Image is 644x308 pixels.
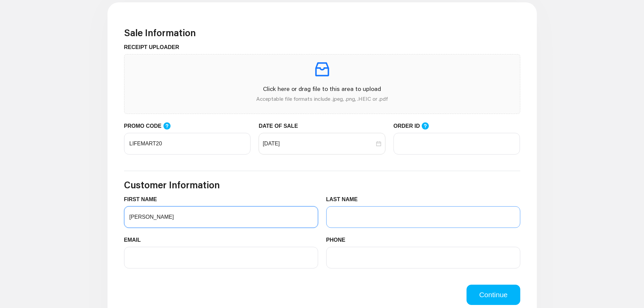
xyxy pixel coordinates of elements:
[467,285,520,305] button: Continue
[313,60,332,79] span: inbox
[124,195,162,204] label: FIRST NAME
[326,236,351,244] label: PHONE
[124,179,520,191] h3: Customer Information
[326,247,520,268] input: PHONE
[124,247,318,268] input: EMAIL
[263,140,375,148] input: DATE OF SALE
[130,95,515,103] p: Acceptable file formats include .jpeg, .png, .HEIC or .pdf
[393,122,436,131] label: ORDER ID
[124,54,520,114] span: inboxClick here or drag file to this area to uploadAcceptable file formats include .jpeg, .png, ....
[130,84,515,93] p: Click here or drag file to this area to upload
[124,27,520,39] h3: Sale Information
[326,195,363,204] label: LAST NAME
[124,43,185,51] label: RECEIPT UPLOADER
[124,206,318,228] input: FIRST NAME
[259,122,303,130] label: DATE OF SALE
[124,236,146,244] label: EMAIL
[124,122,177,131] label: PROMO CODE
[326,206,520,228] input: LAST NAME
